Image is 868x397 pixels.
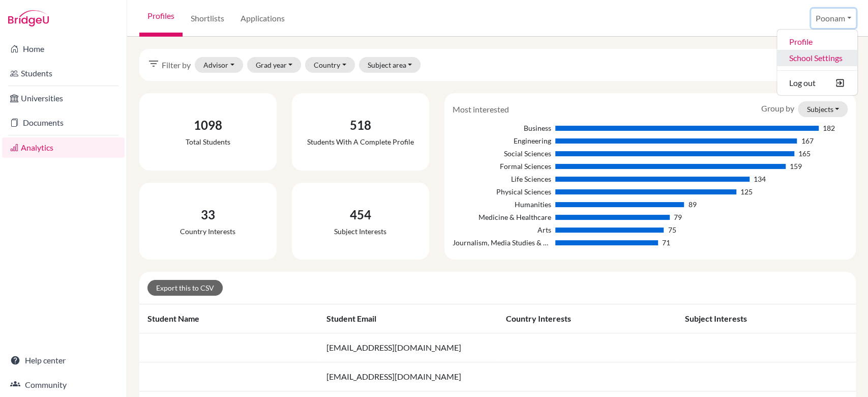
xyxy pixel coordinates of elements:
ul: Poonam [776,29,858,96]
div: 89 [688,199,696,210]
td: [EMAIL_ADDRESS][DOMAIN_NAME] [318,333,497,362]
a: Documents [2,112,125,133]
td: [EMAIL_ADDRESS][DOMAIN_NAME] [318,362,497,391]
div: Group by [753,101,855,117]
div: Total students [186,136,230,147]
button: Advisor [195,57,243,73]
a: Export this to CSV [147,280,223,296]
a: Help center [2,350,125,371]
i: filter_list [147,58,160,70]
div: Humanities [453,199,551,210]
div: 1098 [186,116,230,134]
div: Physical Sciences [453,186,551,197]
a: Home [2,39,125,59]
button: Subject area [359,57,421,73]
div: 33 [180,206,235,224]
button: Subjects [798,101,848,117]
div: Arts [453,224,551,235]
div: 167 [801,135,813,146]
div: Subject interests [334,226,386,237]
div: 71 [662,237,670,248]
th: Country interests [498,304,677,333]
div: Journalism, Media Studies & Communication [453,237,551,248]
div: 182 [823,123,835,133]
button: Poonam [811,9,856,28]
a: Universities [2,88,125,108]
div: 125 [740,186,753,197]
div: Students with a complete profile [307,136,414,147]
div: Medicine & Healthcare [453,212,551,222]
div: Life Sciences [453,174,551,184]
div: Social Sciences [453,148,551,159]
div: 75 [668,224,676,235]
img: Bridge-U [8,10,49,26]
div: Most interested [445,103,517,116]
div: 454 [334,206,386,224]
div: 159 [790,161,802,172]
div: 518 [307,116,414,134]
a: Students [2,63,125,83]
a: Analytics [2,137,125,158]
button: Country [305,57,355,73]
a: School Settings [777,50,857,66]
div: Business [453,123,551,133]
div: Country interests [180,226,235,237]
th: Subject interests [677,304,856,333]
div: Engineering [453,135,551,146]
a: Community [2,375,125,395]
div: 134 [754,174,766,184]
button: Grad year [247,57,302,73]
th: Student email [318,304,497,333]
button: Log out [777,75,857,91]
a: Profile [777,34,857,50]
div: 79 [674,212,682,222]
div: 165 [798,148,811,159]
div: Formal Sciences [453,161,551,172]
th: Student name [139,304,318,333]
span: Filter by [162,59,191,71]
